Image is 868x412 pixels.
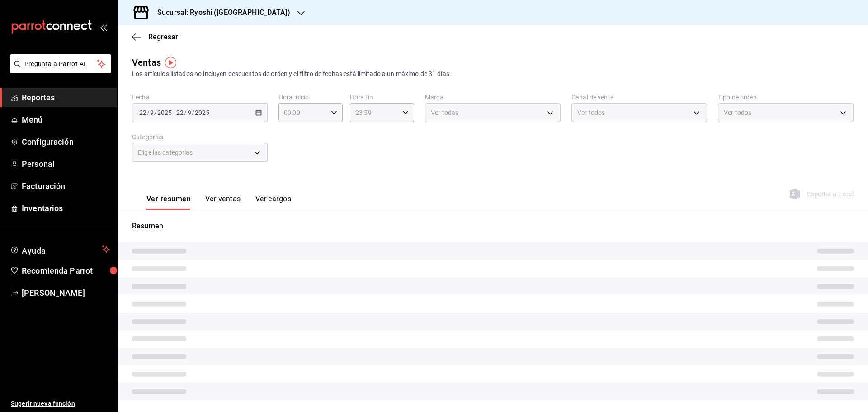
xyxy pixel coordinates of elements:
span: Sugerir nueva función [11,399,110,408]
span: / [184,109,187,116]
label: Hora fin [350,94,414,100]
button: Regresar [132,33,178,41]
input: ---- [194,109,210,116]
span: / [192,109,194,116]
div: Los artículos listados no incluyen descuentos de orden y el filtro de fechas está limitado a un m... [132,69,854,79]
span: Recomienda Parrot [22,265,110,277]
label: Marca [425,94,561,100]
span: Ver todas [431,108,458,117]
span: - [173,109,175,116]
button: Ver ventas [205,194,241,210]
span: Ver todos [577,108,605,117]
span: Elige las categorías [138,148,193,157]
span: Reportes [22,91,110,104]
span: [PERSON_NAME] [22,287,110,299]
input: -- [139,109,147,116]
label: Canal de venta [571,94,707,100]
input: ---- [157,109,172,116]
span: Inventarios [22,202,110,214]
img: Tooltip marker [165,57,176,68]
label: Tipo de orden [718,94,854,100]
p: Resumen [132,221,854,232]
span: / [154,109,157,116]
button: Ver resumen [146,194,191,210]
span: Facturación [22,180,110,192]
a: Pregunta a Parrot AI [6,66,111,75]
div: navigation tabs [146,194,291,210]
span: Menú [22,114,110,126]
span: Pregunta a Parrot AI [24,59,97,69]
label: Fecha [132,94,268,100]
input: -- [187,109,192,116]
span: Regresar [148,33,178,41]
span: Ayuda [22,244,98,255]
span: Ver todos [724,108,751,117]
div: Ventas [132,56,161,69]
button: Pregunta a Parrot AI [10,54,111,73]
input: -- [150,109,154,116]
input: -- [176,109,184,116]
span: / [147,109,150,116]
span: Personal [22,158,110,170]
h3: Sucursal: Ryoshi ([GEOGRAPHIC_DATA]) [150,7,290,18]
label: Categorías [132,134,268,140]
button: open_drawer_menu [99,24,107,31]
button: Ver cargos [255,194,292,210]
span: Configuración [22,136,110,148]
label: Hora inicio [278,94,343,100]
